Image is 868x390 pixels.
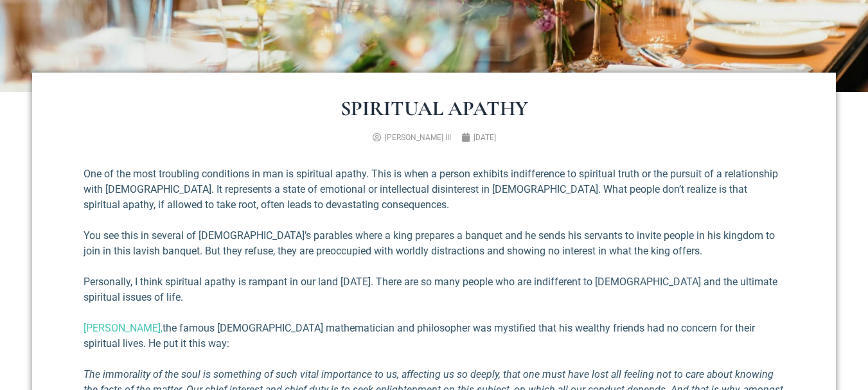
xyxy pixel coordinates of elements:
[385,133,451,142] span: [PERSON_NAME] III
[84,166,784,213] p: One of the most troubling conditions in man is spiritual apathy. This is when a person exhibits i...
[84,228,784,259] p: You see this in several of [DEMOGRAPHIC_DATA]’s parables where a king prepares a banquet and he s...
[84,322,163,334] a: [PERSON_NAME],
[84,321,784,351] p: the famous [DEMOGRAPHIC_DATA] mathematician and philosopher was mystified that his wealthy friend...
[461,132,496,143] a: [DATE]
[474,133,496,142] time: [DATE]
[84,98,784,119] h1: Spiritual Apathy
[84,274,784,305] p: Personally, I think spiritual apathy is rampant in our land [DATE]. There are so many people who ...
